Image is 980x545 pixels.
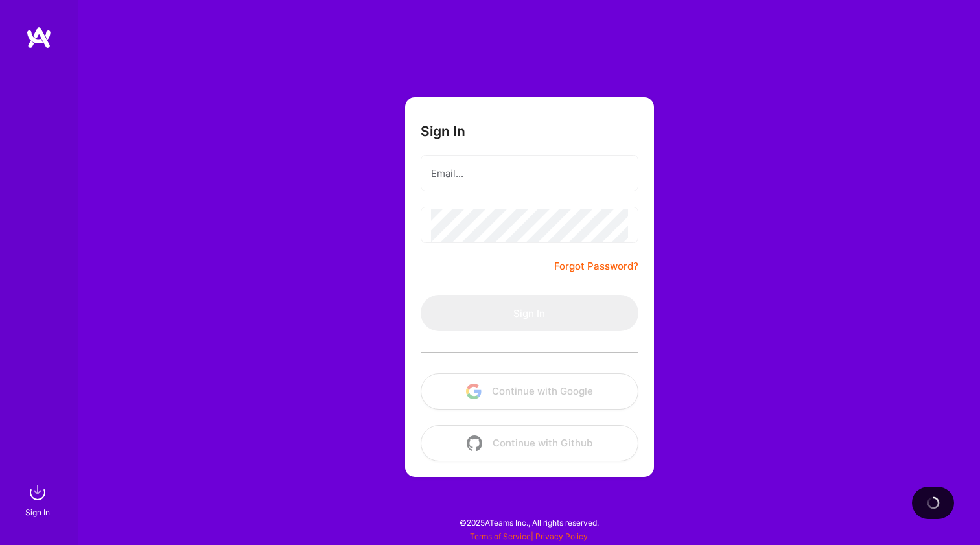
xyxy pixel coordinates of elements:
[78,506,980,539] div: © 2025 ATeams Inc., All rights reserved.
[421,425,638,461] button: Continue with Github
[421,295,638,331] button: Sign In
[470,531,588,541] span: |
[467,435,482,451] img: icon
[25,505,50,519] div: Sign In
[466,384,482,399] img: icon
[421,373,638,410] button: Continue with Google
[470,531,531,541] a: Terms of Service
[421,123,465,139] h3: Sign In
[27,480,51,519] a: sign inSign In
[554,259,638,274] a: Forgot Password?
[431,157,628,190] input: Email...
[924,494,942,511] img: loading
[26,26,52,49] img: logo
[25,480,51,505] img: sign in
[535,531,588,541] a: Privacy Policy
